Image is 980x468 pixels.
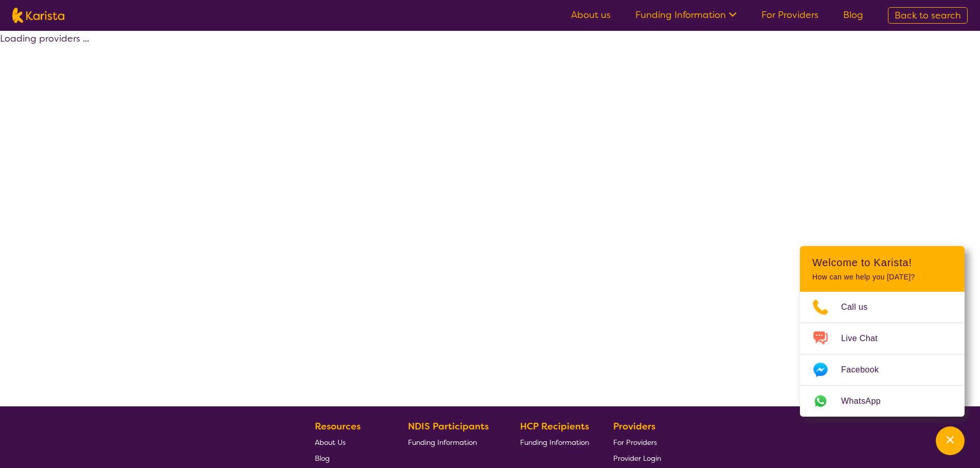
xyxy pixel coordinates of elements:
[12,8,64,23] img: Karista logo
[315,450,384,466] a: Blog
[841,394,893,409] span: WhatsApp
[936,426,965,455] button: Channel Menu
[315,454,330,463] span: Blog
[315,438,346,447] span: About Us
[408,420,489,433] b: NDIS Participants
[800,292,965,417] ul: Choose channel
[800,386,965,417] a: Web link opens in a new tab.
[613,420,655,433] b: Providers
[841,331,890,346] span: Live Chat
[761,9,818,21] a: For Providers
[888,7,968,24] a: Back to search
[635,9,737,21] a: Funding Information
[812,273,952,282] p: How can we help you [DATE]?
[613,450,661,466] a: Provider Login
[520,438,589,447] span: Funding Information
[812,256,952,269] h2: Welcome to Karista!
[800,246,965,417] div: Channel Menu
[895,9,961,22] span: Back to search
[315,420,361,433] b: Resources
[520,434,589,450] a: Funding Information
[408,434,496,450] a: Funding Information
[613,434,661,450] a: For Providers
[613,438,657,447] span: For Providers
[315,434,384,450] a: About Us
[841,299,880,315] span: Call us
[408,438,477,447] span: Funding Information
[571,9,611,21] a: About us
[613,454,661,463] span: Provider Login
[843,9,863,21] a: Blog
[841,362,891,378] span: Facebook
[520,420,589,433] b: HCP Recipients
